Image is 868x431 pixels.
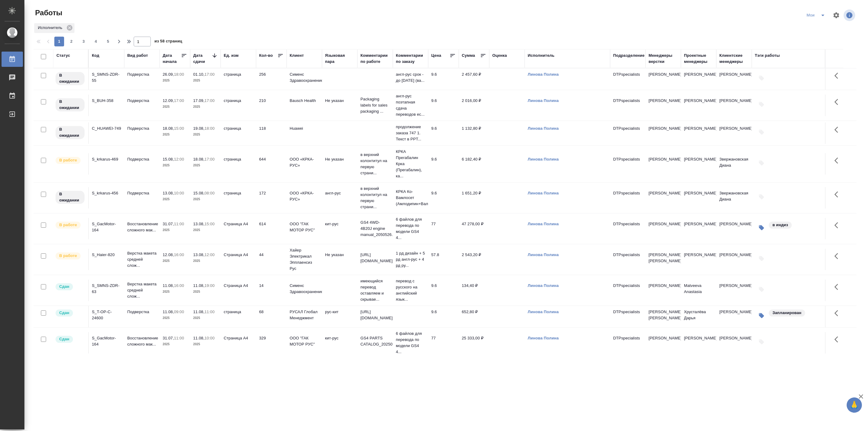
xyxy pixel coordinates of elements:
div: Менеджер проверил работу исполнителя, передает ее на следующий этап [55,309,85,317]
span: 2 [67,38,76,45]
td: [PERSON_NAME] [681,153,716,175]
p: 01.10, [193,72,204,77]
button: 3 [79,37,89,46]
p: Подверстка [127,98,157,104]
p: 12.08, [163,252,174,257]
p: 2025 [193,78,218,84]
p: 2025 [193,162,218,168]
p: 12:00 [174,157,184,161]
button: Добавить тэги [755,125,768,139]
p: 2025 [163,132,187,138]
p: GS4 4WD-4B20J engine manual_2050526.p... [360,219,390,238]
p: 2025 [163,227,187,233]
p: Сименс Здравоохранение [290,283,319,295]
td: [PERSON_NAME] [716,68,752,90]
p: Подверстка [127,156,157,162]
span: 🙏 [849,399,859,411]
p: Сдан [59,284,69,290]
td: DTPspecialists [610,187,646,208]
div: Исполнитель выполняет работу [55,252,85,260]
div: C_HUAWEI-749 [92,125,121,132]
p: В работе [59,157,77,163]
td: рус-кит [322,306,357,327]
p: В ожидании [59,191,81,203]
p: ООО "ГАК МОТОР РУС" [290,335,319,347]
button: Изменить тэги [755,221,768,234]
div: Вид работ [127,53,148,59]
div: Цена [431,53,441,59]
td: Страница А4 [221,249,256,270]
p: 11.08, [193,336,204,340]
p: 2025 [193,104,218,110]
td: Страница А4 [221,280,256,301]
div: Комментарии по работе [360,53,390,65]
button: Здесь прячутся важные кнопки [831,332,845,347]
p: Восстановление сложного мак... [127,221,157,233]
p: В ожидании [59,99,81,111]
div: Код [92,53,99,59]
p: 2025 [163,104,187,110]
p: 10:00 [174,191,184,195]
p: 11:00 [174,222,184,226]
a: Линова Полина [528,157,559,161]
p: Запланирован [772,310,801,316]
p: РУСАЛ Глобал Менеджмент [290,309,319,321]
span: из 58 страниц [154,38,182,46]
p: 12.09, [163,98,174,103]
p: 18:00 [174,72,184,77]
div: Исполнитель назначен, приступать к работе пока рано [55,98,85,112]
p: 11.08, [163,310,174,314]
p: [URL][DOMAIN_NAME].. [360,309,390,321]
td: 614 [256,218,287,239]
p: 2025 [163,289,187,295]
td: страница [221,187,256,208]
p: 12:00 [204,252,215,257]
p: Сименс Здравоохранение [290,71,319,84]
p: [PERSON_NAME] [649,71,678,78]
p: [PERSON_NAME] [649,190,678,196]
td: [PERSON_NAME] [716,218,752,239]
div: Кол-во [259,53,273,59]
span: 3 [79,38,89,45]
div: Клиентские менеджеры [719,53,749,65]
div: Дата сдачи [193,53,212,65]
p: 6 файлов для перевода по модели GS4 4... [396,216,425,241]
p: 13.08, [193,252,204,257]
div: Проектные менеджеры [684,53,713,65]
p: ООО «КРКА-РУС» [290,156,319,168]
p: [URL][DOMAIN_NAME].. [360,252,390,264]
td: [PERSON_NAME] [716,280,752,301]
td: страница [221,122,256,144]
p: 19:00 [204,283,215,288]
td: [PERSON_NAME] [716,122,752,144]
button: Здесь прячутся важные кнопки [831,218,845,233]
p: англ-рус поэтапная сдача переводов ес... [396,93,425,118]
p: 17.09, [193,98,204,103]
td: Хрусталёва Дарья [681,306,716,327]
td: 9.6 [428,153,459,175]
td: [PERSON_NAME] [681,122,716,144]
td: 2 543,20 ₽ [459,249,489,270]
p: Bausch Health [290,98,319,104]
div: Исполнитель назначен, приступать к работе пока рано [55,125,85,140]
div: Менеджер проверил работу исполнителя, передает ее на следующий этап [55,335,85,343]
button: Добавить тэги [755,98,768,111]
td: 9.6 [428,280,459,301]
td: 57.8 [428,249,459,270]
p: 17:00 [204,157,215,161]
td: Не указан [322,249,357,270]
p: Хайер Электрикал Эпплаенсиз Рус [290,247,319,272]
p: Подверстка [127,190,157,196]
div: Менеджеры верстки [649,53,678,65]
div: S_GacMotor-164 [92,221,121,233]
p: Подверстка [127,71,157,78]
div: S_BUH-358 [92,98,121,104]
td: 77 [428,332,459,353]
td: кит-рус [322,218,357,239]
div: S_krkarus-456 [92,190,121,196]
p: ООО «КРКА-РУС» [290,190,319,202]
a: Линова Полина [528,126,559,131]
div: Менеджер проверил работу исполнителя, передает ее на следующий этап [55,283,85,291]
td: 2 016,00 ₽ [459,95,489,116]
p: КРКА Ко-Вамлосет (Амлодипин+Валсартан... [396,189,425,207]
